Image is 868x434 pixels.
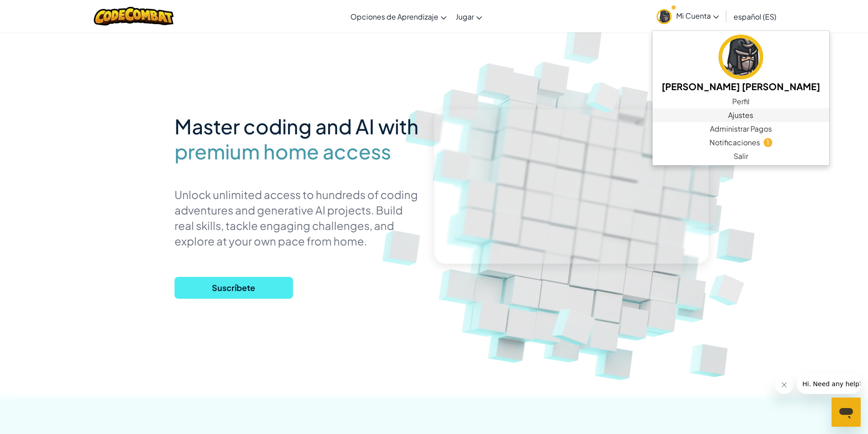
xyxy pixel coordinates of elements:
span: 1 [764,138,772,147]
span: Mi Cuenta [676,11,719,20]
span: Notificaciones [709,137,760,148]
span: Master coding and AI with [175,113,419,139]
a: Jugar [451,4,487,29]
span: Opciones de Aprendizaje [350,12,438,21]
span: Hi. Need any help? [5,6,66,14]
img: avatar [719,35,763,79]
span: premium home access [175,139,391,164]
a: Administrar Pagos [652,122,829,136]
img: Overlap cubes [573,67,637,125]
iframe: Botón para iniciar la ventana de mensajería [832,398,861,427]
img: CodeCombat logo [94,7,174,26]
a: Opciones de Aprendizaje [346,4,451,29]
iframe: Cerrar mensaje [775,376,793,394]
a: Mi Cuenta [652,2,724,31]
iframe: Mensaje de la compañía [797,374,861,394]
img: avatar [657,9,672,24]
a: Ajustes [652,108,829,122]
a: Salir [652,149,829,163]
p: Unlock unlimited access to hundreds of coding adventures and generative AI projects. Build real s... [175,187,421,249]
a: Notificaciones1 [652,136,829,149]
a: [PERSON_NAME] [PERSON_NAME] [652,33,829,95]
a: Perfil [652,95,829,108]
span: Jugar [456,12,474,21]
img: Overlap cubes [695,260,762,320]
img: Overlap cubes [534,283,617,364]
a: español (ES) [729,4,781,29]
span: español (ES) [734,12,776,21]
button: Suscríbete [175,277,293,299]
h5: [PERSON_NAME] [PERSON_NAME] [662,79,820,93]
